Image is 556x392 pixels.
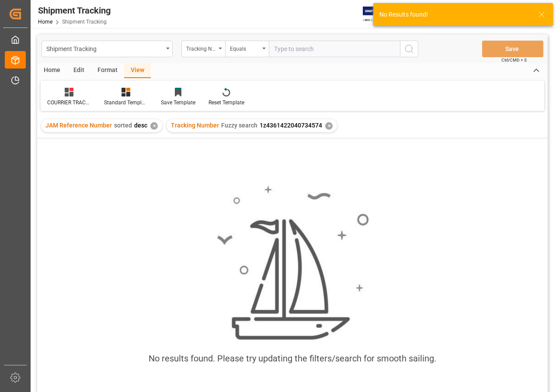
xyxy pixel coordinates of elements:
img: smooth_sailing.jpeg [216,185,369,341]
div: Tracking Number [186,43,216,53]
a: Home [38,19,52,25]
span: sorted [114,122,132,129]
span: 1z4361422040734574 [260,122,322,129]
div: Standard Templates [104,99,148,107]
span: desc [134,122,147,129]
div: View [124,63,151,78]
button: open menu [225,41,269,57]
img: Exertis%20JAM%20-%20Email%20Logo.jpg_1722504956.jpg [363,7,393,22]
div: Reset Template [208,99,244,107]
div: ✕ [325,122,333,130]
div: Edit [67,63,91,78]
div: No Results found! [379,10,530,19]
div: ✕ [150,122,158,130]
div: Save Template [161,99,195,107]
button: Save [482,41,543,57]
div: Shipment Tracking [38,4,111,17]
div: Format [91,63,124,78]
div: No results found. Please try updating the filters/search for smooth sailing. [149,352,436,365]
div: Home [37,63,67,78]
span: Ctrl/CMD + S [501,57,527,63]
input: Type to search [269,41,400,57]
span: Fuzzy search [221,122,257,129]
span: JAM Reference Number [45,122,112,129]
span: Tracking Number [171,122,219,129]
div: Shipment Tracking [46,43,163,54]
button: open menu [42,41,173,57]
div: COURRIER TRACKING [47,99,91,107]
div: Equals [230,43,260,53]
button: search button [400,41,418,57]
button: open menu [181,41,225,57]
